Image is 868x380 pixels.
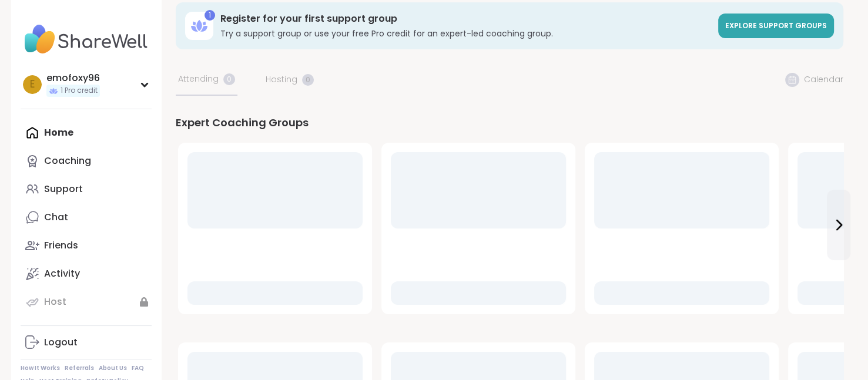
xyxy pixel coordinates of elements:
img: ShareWell Nav Logo [21,19,152,60]
h3: Register for your first support group [220,12,711,25]
a: Chat [21,203,152,231]
div: Logout [44,336,78,349]
a: Referrals [65,364,94,372]
a: Activity [21,260,152,288]
a: How It Works [21,364,60,372]
div: Friends [44,239,78,252]
a: Explore support groups [718,14,834,38]
a: FAQ [132,364,144,372]
h3: Try a support group or use your free Pro credit for an expert-led coaching group. [220,28,711,39]
a: Host [21,288,152,316]
div: Expert Coaching Groups [176,115,843,131]
span: e [30,77,35,92]
div: Activity [44,267,80,280]
div: Coaching [44,154,91,167]
span: 1 Pro credit [61,86,98,96]
div: emofoxy96 [46,72,100,85]
div: Support [44,183,83,196]
a: Support [21,175,152,203]
a: Logout [21,328,152,357]
div: 1 [205,10,215,21]
a: About Us [99,364,127,372]
a: Friends [21,231,152,260]
div: Host [44,295,66,308]
a: Coaching [21,147,152,175]
div: Chat [44,211,68,224]
span: Explore support groups [725,21,827,31]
